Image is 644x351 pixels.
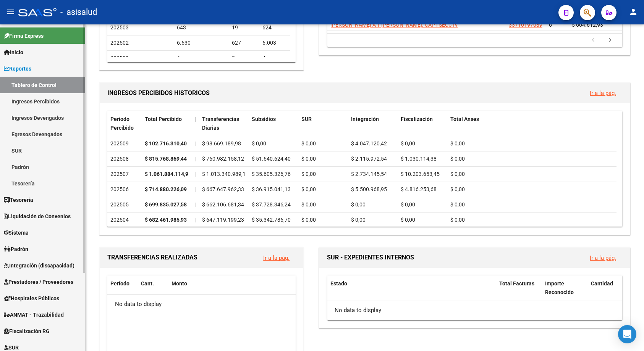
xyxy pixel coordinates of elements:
[194,116,196,122] span: |
[110,55,129,61] span: 202501
[263,254,290,261] a: Ir a la pág.
[542,275,588,301] datatable-header-cell: Importe Reconocido
[401,217,415,223] span: $ 0,00
[301,116,312,122] span: SUR
[252,140,266,147] span: $ 0,00
[202,171,249,177] span: $ 1.013.340.989,15
[252,171,291,177] span: $ 35.605.326,76
[138,275,168,292] datatable-header-cell: Cant.
[401,186,437,192] span: $ 4.816.253,68
[145,201,187,208] strong: $ 699.835.027,58
[591,280,613,287] span: Cantidad
[401,156,437,162] span: $ 1.030.114,38
[202,186,244,192] span: $ 667.647.962,33
[496,275,542,301] datatable-header-cell: Total Facturas
[348,111,398,136] datatable-header-cell: Integración
[202,140,241,147] span: $ 98.669.189,98
[145,156,187,162] strong: $ 815.768.869,44
[110,116,134,131] span: Período Percibido
[177,54,226,63] div: 4
[509,22,542,28] span: 33710197089
[351,201,366,208] span: $ 0,00
[327,301,622,320] div: No data to display
[301,186,316,192] span: $ 0,00
[450,156,465,162] span: $ 0,00
[4,229,29,237] span: Sistema
[351,217,366,223] span: $ 0,00
[249,111,298,136] datatable-header-cell: Subsidios
[145,171,191,177] strong: $ 1.061.884.114,90
[168,275,290,292] datatable-header-cell: Monto
[450,201,465,208] span: $ 0,00
[232,39,256,47] div: 627
[194,217,196,223] span: |
[4,245,28,253] span: Padrón
[590,90,616,97] a: Ir a la pág.
[199,111,249,136] datatable-header-cell: Transferencias Diarias
[4,278,73,286] span: Prestadores / Proveedores
[450,140,465,147] span: $ 0,00
[4,261,74,270] span: Integración (discapacidad)
[202,156,244,162] span: $ 760.982.158,12
[586,36,600,45] a: go to previous page
[401,140,415,147] span: $ 0,00
[545,280,574,295] span: Importe Reconocido
[401,171,440,177] span: $ 10.203.653,45
[145,140,187,147] strong: $ 102.716.310,40
[107,275,138,292] datatable-header-cell: Período
[301,156,316,162] span: $ 0,00
[401,201,415,208] span: $ 0,00
[252,186,291,192] span: $ 36.915.041,13
[351,156,387,162] span: $ 2.115.972,54
[327,275,496,301] datatable-header-cell: Estado
[177,39,226,47] div: 6.630
[142,111,191,136] datatable-header-cell: Total Percibido
[351,116,379,122] span: Integración
[629,7,638,16] mat-icon: person
[194,156,196,162] span: |
[145,186,187,192] strong: $ 714.880.226,09
[499,280,534,287] span: Total Facturas
[107,295,296,314] div: No data to display
[450,116,479,122] span: Total Anses
[110,280,129,287] span: Período
[194,140,196,147] span: |
[252,217,291,223] span: $ 35.342.786,70
[401,116,433,122] span: Fiscalización
[618,325,636,343] div: Open Intercom Messenger
[301,171,316,177] span: $ 0,00
[257,251,296,265] button: Ir a la pág.
[110,185,139,194] div: 202506
[202,201,244,208] span: $ 662.106.681,34
[107,111,142,136] datatable-header-cell: Período Percibido
[194,201,196,208] span: |
[450,217,465,223] span: $ 0,00
[110,170,139,179] div: 202507
[588,275,622,301] datatable-header-cell: Cantidad
[145,116,182,122] span: Total Percibido
[603,36,617,45] a: go to next page
[110,40,129,46] span: 202502
[110,139,139,148] div: 202509
[232,54,256,63] div: 0
[202,217,244,223] span: $ 647.119.199,23
[262,39,287,47] div: 6.003
[177,23,226,32] div: 643
[110,216,139,224] div: 202504
[301,140,316,147] span: $ 0,00
[351,186,387,192] span: $ 5.500.968,95
[327,254,414,261] span: SUR - EXPEDIENTES INTERNOS
[450,171,465,177] span: $ 0,00
[107,254,197,261] span: TRANSFERENCIAS REALIZADAS
[107,89,210,97] span: INGRESOS PERCIBIDOS HISTORICOS
[194,171,196,177] span: |
[252,156,291,162] span: $ 51.640.624,40
[141,280,154,287] span: Cant.
[194,186,196,192] span: |
[172,280,187,287] span: Monto
[191,111,199,136] datatable-header-cell: |
[4,32,44,40] span: Firma Express
[4,48,23,56] span: Inicio
[202,116,239,131] span: Transferencias Diarias
[447,111,616,136] datatable-header-cell: Total Anses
